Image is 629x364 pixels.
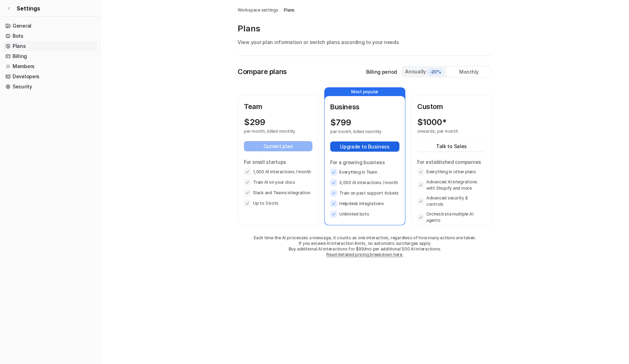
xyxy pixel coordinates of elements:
li: 1,000 AI interactions / month [244,168,312,175]
p: For small startups [244,158,312,166]
a: General [3,21,97,31]
a: Developers [3,72,97,81]
li: Slack and Teams integration [244,189,312,196]
span: -20% [427,68,443,75]
p: Custom [417,101,486,112]
p: onwards, per month [417,129,473,134]
a: Members [3,61,97,71]
button: Current plan [244,141,312,151]
a: Read detailed pricing breakdown here. [326,252,403,257]
p: per month, billed monthly [244,129,300,134]
span: Settings [17,4,40,13]
li: Everything in other plans [417,168,486,175]
li: Train AI on your docs [244,179,312,186]
p: Buy additional AI interactions for $99/mo per additional 500 AI interactions. [238,246,492,252]
a: Plans [284,7,295,13]
span: / [281,7,282,13]
p: $ 1000* [417,117,447,127]
div: Annually [405,68,444,75]
p: Most popular [325,88,405,96]
p: Business [330,102,399,112]
li: Helpdesk integrations [330,200,399,207]
p: For a growing business [330,159,399,166]
button: Talk to Sales [417,141,486,151]
a: Workspace settings [238,7,279,13]
p: Billing period [366,68,397,75]
li: Advanced AI integrations with Shopify and more [417,179,486,191]
p: View your plan information or switch plans according to your needs [238,38,492,46]
p: For established companies [417,158,486,166]
li: 3,000 AI interactions / month [330,179,399,186]
li: Orchestrate multiple AI agents [417,211,486,224]
p: Team [244,101,312,112]
li: Train on past support tickets [330,190,399,197]
a: Security [3,82,97,92]
a: Billing [3,51,97,61]
a: Plans [3,41,97,51]
p: If you exceed AI interaction limits, no automatic surcharges apply. [238,241,492,246]
div: Monthly [447,67,491,77]
li: Advanced security & controls [417,195,486,208]
li: Unlimited bots [330,211,399,218]
p: $ 799 [330,118,351,128]
p: $ 299 [244,117,265,127]
a: Bots [3,31,97,41]
p: Each time the AI processes a message, it counts as one interaction, regardless of how many action... [238,235,492,241]
p: Compare plans [238,66,287,77]
button: Upgrade to Business [330,141,399,152]
p: Plans [238,23,492,34]
p: per month, billed monthly [330,129,387,134]
li: Up to 3 bots [244,200,312,207]
li: Everything in Team [330,169,399,176]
